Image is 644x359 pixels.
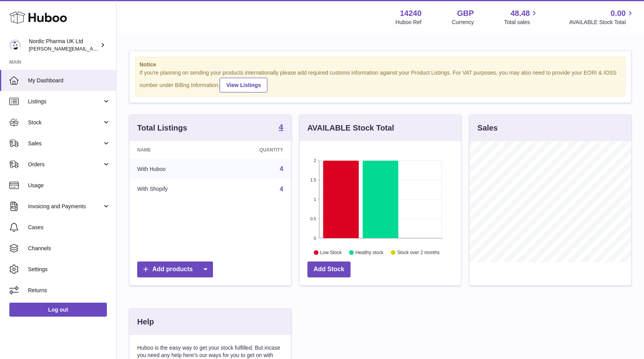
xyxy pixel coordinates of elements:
span: Sales [28,140,102,147]
span: [PERSON_NAME][EMAIL_ADDRESS][DOMAIN_NAME] [29,45,156,52]
span: 48.48 [510,8,530,19]
h3: Total Listings [137,123,187,133]
th: Quantity [216,141,291,159]
div: Currency [452,19,474,26]
td: With Shopify [129,179,216,199]
a: Log out [9,303,107,317]
span: Cases [28,224,110,231]
text: 0 [314,236,316,240]
div: Huboo Ref [396,19,422,26]
a: Add products [137,261,213,277]
span: Listings [28,98,102,105]
text: Stock over 2 months [397,250,440,255]
span: Returns [28,287,110,294]
a: Add Stock [307,261,351,277]
h3: AVAILABLE Stock Total [307,123,394,133]
span: AVAILABLE Stock Total [569,19,635,26]
span: Invoicing and Payments [28,203,102,210]
strong: GBP [457,8,474,19]
text: 1.5 [310,178,316,182]
strong: 14240 [400,8,422,19]
span: Stock [28,119,102,126]
a: 4 [280,166,283,172]
img: joe.plant@parapharmdev.com [9,39,21,51]
a: 48.48 Total sales [504,8,539,26]
span: Settings [28,266,110,273]
strong: 4 [279,123,283,131]
h3: Help [137,317,154,327]
a: 4 [279,123,283,132]
strong: Notice [140,61,621,68]
text: 0.5 [310,216,316,221]
div: Nordic Pharma UK Ltd [29,38,99,52]
span: Orders [28,161,102,168]
h3: Sales [477,123,497,133]
a: 0.00 AVAILABLE Stock Total [569,8,635,26]
a: View Listings [220,78,267,92]
text: Low Stock [320,250,342,255]
span: Channels [28,245,110,252]
a: 4 [280,186,283,192]
span: My Dashboard [28,77,110,84]
td: With Huboo [129,159,216,179]
span: Usage [28,182,110,189]
span: Total sales [504,19,539,26]
text: 1 [314,197,316,202]
span: 0.00 [611,8,626,19]
text: 2 [314,158,316,163]
th: Name [129,141,216,159]
text: Healthy stock [355,250,384,255]
div: If you're planning on sending your products internationally please add required customs informati... [140,69,621,92]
